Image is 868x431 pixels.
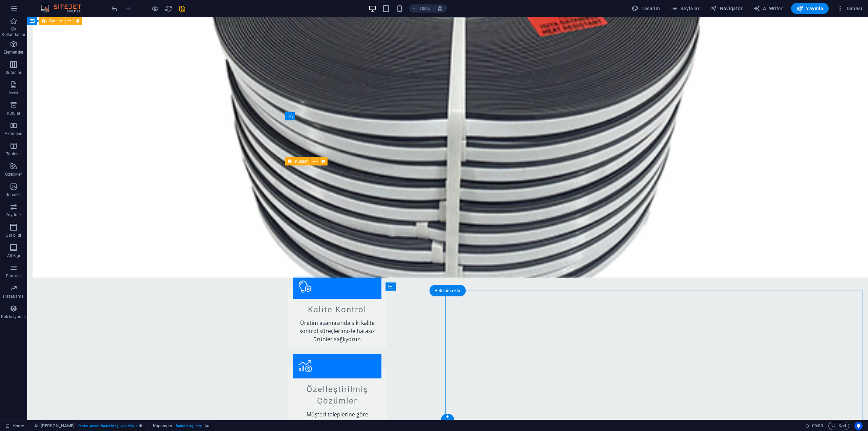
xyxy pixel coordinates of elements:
p: Alt Bigi [7,253,20,258]
button: Sayfalar [668,3,702,14]
button: Ön izleme modundan çıkıp düzenlemeye devam etmek için buraya tıklayın [151,4,159,13]
i: Yeniden boyutlandırmada yakınlaştırma düzeyini seçilen cihaza uyacak şekilde otomatik olarak ayarla. [437,5,443,12]
p: Pazarlama [3,294,24,299]
nav: breadcrumb [34,422,210,430]
span: Seçmek için tıkla. Düzenlemek için çift tıkla [34,422,75,430]
span: Tasarım [632,5,660,12]
p: Tablolar [6,151,21,157]
button: Dahası [834,3,865,14]
button: reload [164,4,173,13]
i: Bu element, arka plan içeriyor [205,424,209,428]
p: Formlar [6,273,21,279]
button: Navigatör [708,3,745,14]
span: Seçmek için tıkla. Düzenlemek için çift tıkla [153,422,172,430]
button: Kod [828,422,849,430]
p: Koleksiyonlar [1,314,26,319]
p: İçerik [8,90,18,96]
span: Sayfalar [671,5,699,12]
span: . footer .preset-footer-bragi-v3-default [77,422,137,430]
p: Sütunlar [6,70,22,75]
div: + [441,414,454,420]
i: Geri al: Başlığı düzenle (Ctrl+Z) [111,5,118,13]
p: Akordeon [5,131,23,136]
button: Usercentrics [854,422,863,430]
span: Yayınla [796,5,823,12]
span: 00 00 [812,422,823,430]
button: Tasarım [629,3,663,14]
a: Seçimi iptal etmek için tıkla. Sayfaları açmak için çift tıkla [5,422,24,430]
button: undo [110,4,118,13]
button: save [178,4,186,13]
p: Üst bilgi [6,233,21,238]
button: AI Writer [751,3,786,14]
button: Yayınla [791,3,829,14]
i: Sayfayı yeniden yükleyin [165,5,173,13]
i: Bu element, özelleştirilebilir bir ön ayar [139,424,142,428]
i: Kaydet (Ctrl+S) [178,5,186,13]
h6: Oturum süresi [805,422,823,430]
span: Banner [49,19,62,23]
span: Navigatör [710,5,743,12]
p: Kutular [7,111,21,116]
div: + Bölüm ekle [430,285,466,296]
p: Özellikler [5,172,22,177]
p: Görseller [5,192,22,197]
h6: 100% [419,4,430,13]
p: Elementler [4,50,23,55]
div: Tasarım (Ctrl+Alt+Y) [629,3,663,14]
span: AI Writer [753,5,783,12]
p: Kaydırıcı [5,212,22,218]
button: 100% [409,4,433,13]
span: . footer-bragi-map [175,422,203,430]
span: : [817,423,818,428]
img: Editor Logo [39,4,90,13]
span: Kod [831,422,846,430]
span: Dahası [837,5,862,12]
span: Kutular [295,159,308,163]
